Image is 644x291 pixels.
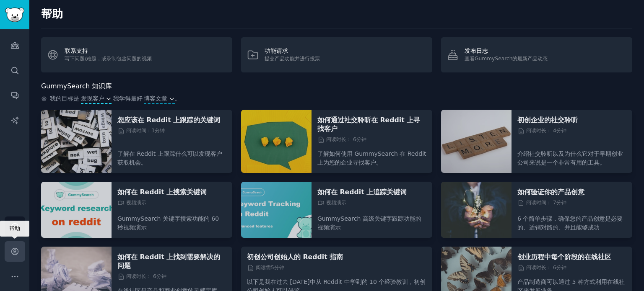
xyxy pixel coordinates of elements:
font: 创业历程中每个阶段的在线社区 [517,253,611,261]
font: 阅读需 [256,265,271,270]
font: GummySearch 关键字搜索功能的 60 秒视频演示 [117,215,219,231]
a: 初创公司创始人的 Reddit 指南 [247,252,426,261]
font: 初创公司创始人的 Reddit 指南 [247,253,343,261]
font: 查看GummySearch的最新产品动态 [465,56,548,62]
font: 阅读时间： 7 [526,200,556,206]
font: 阅读时长： 6 [526,265,556,270]
font: 我的目标是 [50,95,79,102]
a: 发布日志查看GummySearch的最新产品动态 [441,37,632,72]
font: 分钟 [156,273,166,279]
font: 分钟 [556,200,566,206]
font: 了解如何使用 GummySearch 在 Reddit 上为您的企业寻找客户。 [317,150,426,166]
a: 您应该在 Reddit 上跟踪的关键词 [117,116,226,124]
img: GummySearch 徽标 [5,8,24,22]
img: 如何验证你的产品创意 [441,182,512,238]
font: 您应该在 Reddit 上跟踪的关键词 [117,116,220,124]
font: 5分钟 [271,265,284,270]
font: 如何通过社交聆听在 Reddit 上寻找客户 [317,116,420,133]
font: 介绍社交聆听以及为什么它对于早期创业公司来说是一个非常有用的工具。 [517,150,623,166]
img: 您应该在 Reddit 上跟踪的关键词 [41,110,112,173]
img: 初创企业的社交聆听 [441,110,512,173]
a: 如何在 Reddit 上找到需要解决的问题 [117,252,226,270]
font: 视频演示 [326,200,346,206]
font: 发布日志 [465,47,488,54]
a: 如何在 Reddit 上追踪关键词 [317,188,426,196]
font: 分钟 [356,136,366,142]
img: 如何在 Reddit 上搜索关键词 [41,182,112,238]
font: 6 个简单步骤，确保您的产品创意是必要的、适销对路的、并且能够成功 [517,215,623,231]
a: 如何验证你的产品创意 [517,188,626,196]
font: 阅读时长： 6 [126,273,156,279]
font: 阅读时间： [126,128,151,134]
font: 3分钟 [151,128,165,134]
a: 初创企业的社交聆听 [517,116,626,124]
img: 如何在 Reddit 上追踪关键词 [241,182,312,238]
a: 如何通过社交聆听在 Reddit 上寻找客户 [317,116,426,133]
font: GummySearch 高级关键字跟踪功能的视频演示 [317,215,421,231]
font: 功能请求 [265,47,288,54]
a: 联系支持写下问题/难题，或录制包含问题的视频 [41,37,232,72]
font: 分钟 [556,265,566,270]
a: 功能请求提交产品功能并进行投票 [241,37,432,72]
font: 阅读时长： 6 [326,136,356,142]
a: 如何在 Reddit 上搜索关键词 [117,188,226,196]
font: 提交产品功能并进行投票 [265,56,320,62]
font: 发现客户 [81,95,104,102]
font: 如何在 Reddit 上找到需要解决的问题 [117,253,220,270]
font: 我学得最好 [113,95,143,102]
font: 帮助 [41,8,63,20]
font: 如何在 Reddit 上搜索关键词 [117,188,207,196]
font: 博客文章 [144,95,167,102]
font: GummySearch 知识库 [41,82,112,90]
font: 初创企业的社交聆听 [517,116,578,124]
font: 。 [175,95,181,102]
a: 创业历程中每个阶段的在线社区 [517,252,626,261]
font: 了解在 Reddit 上跟踪什么可以发现客户获取机会。 [117,150,222,166]
button: 发现客户 [81,94,112,103]
button: 博客文章 [144,94,175,103]
font: 阅读时长： 4 [526,128,556,134]
font: 如何验证你的产品创意 [517,188,584,196]
font: 视频演示 [126,200,146,206]
font: 如何在 Reddit 上追踪关键词 [317,188,407,196]
font: 分钟 [556,128,566,134]
img: 如何通过社交聆听在 Reddit 上寻找客户 [241,110,312,173]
